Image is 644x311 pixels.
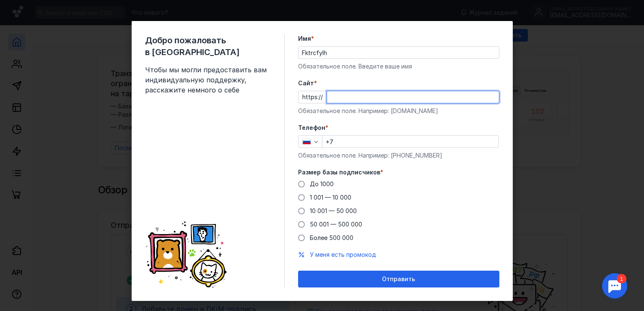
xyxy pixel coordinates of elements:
[298,271,499,287] button: Отправить
[298,124,325,132] span: Телефон
[298,107,499,115] div: Обязательное поле. Например: [DOMAIN_NAME]
[310,207,357,214] span: 10 001 — 50 000
[298,34,311,43] span: Имя
[145,65,271,95] span: Чтобы мы могли предоставить вам индивидуальную поддержку, расскажите немного о себе
[382,276,415,283] span: Отправить
[298,151,499,160] div: Обязательное поле. Например: [PHONE_NUMBER]
[310,250,376,259] button: У меня есть промокод
[310,221,362,228] span: 50 001 — 500 000
[145,34,271,58] span: Добро пожаловать в [GEOGRAPHIC_DATA]
[310,194,351,201] span: 1 001 — 10 000
[310,234,353,241] span: Более 500 000
[298,79,314,87] span: Cайт
[298,168,380,177] span: Размер базы подписчиков
[310,180,334,187] span: До 1000
[298,62,499,71] div: Обязательное поле. Введите ваше имя
[19,5,29,14] div: 1
[310,251,376,258] span: У меня есть промокод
